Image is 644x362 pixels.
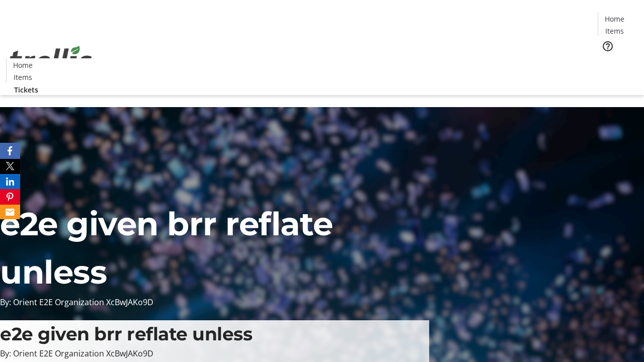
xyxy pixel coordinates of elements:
[6,84,46,95] a: Tickets
[7,72,39,82] a: Items
[598,14,630,24] a: Home
[7,60,39,70] a: Home
[605,26,624,36] span: Items
[14,84,38,95] span: Tickets
[598,26,630,36] a: Items
[13,60,33,70] span: Home
[6,35,96,85] img: Orient E2E Organization XcBwJAKo9D's Logo
[598,36,618,56] button: Help
[605,14,624,24] span: Home
[598,58,638,69] a: Tickets
[606,58,630,69] span: Tickets
[14,72,32,82] span: Items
